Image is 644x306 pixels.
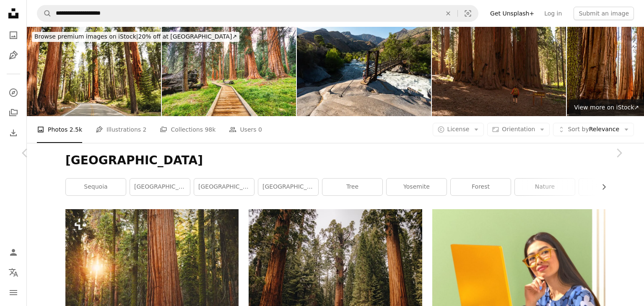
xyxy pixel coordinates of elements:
[5,84,22,101] a: Explore
[27,27,161,116] img: giant sequoia tree
[439,5,457,21] button: Clear
[5,244,22,261] a: Log in / Sign up
[37,5,478,22] form: Find visuals sitewide
[27,27,244,47] a: Browse premium images on iStock|20% off at [GEOGRAPHIC_DATA]↗
[322,179,382,195] a: tree
[130,179,190,195] a: [GEOGRAPHIC_DATA]
[515,179,575,195] a: nature
[574,7,634,20] button: Submit an image
[143,125,147,134] span: 2
[66,179,126,195] a: sequoia
[34,33,237,40] span: 20% off at [GEOGRAPHIC_DATA] ↗
[502,126,535,132] span: Orientation
[229,116,262,143] a: Users 0
[5,284,22,301] button: Menu
[568,125,619,134] span: Relevance
[160,116,216,143] a: Collections 98k
[539,7,567,20] a: Log in
[205,125,216,134] span: 98k
[34,33,138,40] span: Browse premium images on iStock |
[5,27,22,44] a: Photos
[65,153,605,168] h1: [GEOGRAPHIC_DATA]
[5,264,22,281] button: Language
[594,113,644,193] a: Next
[37,5,52,21] button: Search Unsplash
[432,27,566,116] img: Woman stands under a giant sequoia tree
[447,126,470,132] span: License
[568,126,589,132] span: Sort by
[258,125,262,134] span: 0
[162,27,296,116] img: Giant Sequoias in the Sequoia National Park, California, USA
[96,116,146,143] a: Illustrations 2
[249,275,422,282] a: a forest filled with lots of tall trees
[5,104,22,121] a: Collections
[579,179,639,195] a: redwood
[433,123,484,136] button: License
[451,179,511,195] a: forest
[569,99,644,116] a: View more on iStock↗
[5,47,22,64] a: Illustrations
[485,7,539,20] a: Get Unsplash+
[458,5,478,21] button: Visual search
[194,179,254,195] a: [GEOGRAPHIC_DATA]
[65,263,239,270] a: the sun is shining through the trees in the forest
[487,123,550,136] button: Orientation
[574,104,639,111] span: View more on iStock ↗
[553,123,634,136] button: Sort byRelevance
[297,27,431,116] img: Girl on the hanging bridge at Potwisha Campground, in Sequoia National Park, California
[258,179,318,195] a: [GEOGRAPHIC_DATA]
[387,179,447,195] a: yosemite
